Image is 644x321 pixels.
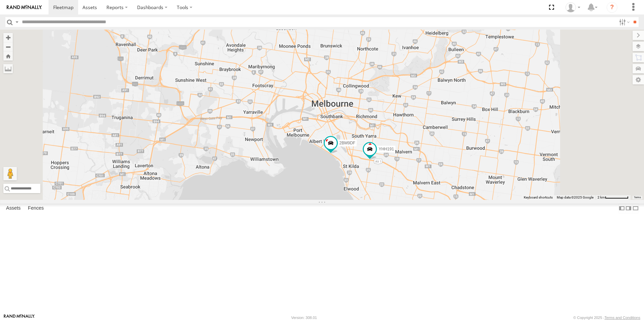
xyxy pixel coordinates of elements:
span: Map data ©2025 Google [557,195,593,199]
div: Version: 308.01 [291,316,317,320]
span: YHH191 [379,147,394,152]
a: Terms (opens in new tab) [634,196,641,199]
label: Search Filter Options [616,17,631,27]
span: 2 km [598,195,605,199]
div: Sean Aliphon [563,2,583,12]
label: Assets [3,204,24,213]
img: rand-logo.svg [7,5,42,10]
a: Terms and Conditions [605,316,640,320]
label: Fences [25,204,47,213]
label: Hide Summary Table [632,204,639,213]
i: ? [607,2,617,13]
label: Dock Summary Table to the Left [618,204,625,213]
button: Drag Pegman onto the map to open Street View [3,167,17,180]
label: Search Query [14,17,20,27]
div: © Copyright 2025 - [573,316,640,320]
a: Visit our Website [4,314,35,321]
button: Zoom out [3,42,13,51]
button: Zoom Home [3,51,13,61]
button: Keyboard shortcuts [524,195,553,200]
label: Map Settings [633,75,644,84]
button: Zoom in [3,33,13,42]
label: Dock Summary Table to the Right [625,204,632,213]
label: Measure [3,64,13,73]
button: Map Scale: 2 km per 66 pixels [595,195,631,200]
span: 2BM9DF [340,141,355,145]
